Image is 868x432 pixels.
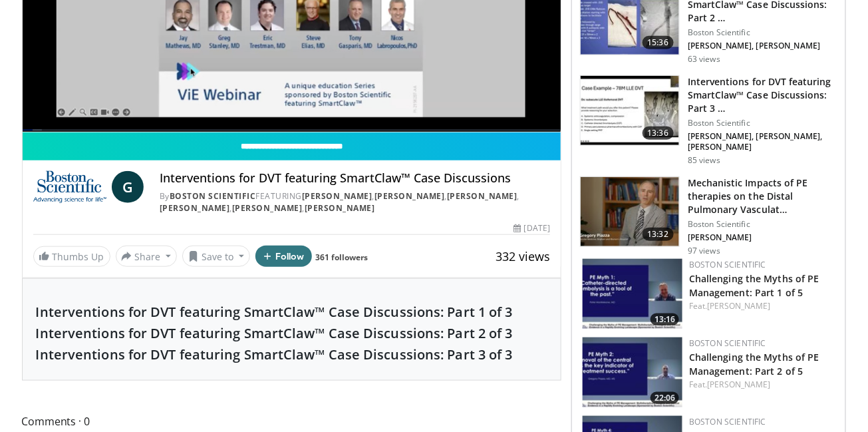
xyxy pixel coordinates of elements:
p: [PERSON_NAME], [PERSON_NAME], [PERSON_NAME] [688,131,837,152]
a: [PERSON_NAME] [374,190,445,202]
img: c7c8053f-07ab-4f92-a446-8a4fb167e281.150x105_q85_crop-smart_upscale.jpg [581,76,679,145]
a: Boston Scientific [689,416,766,427]
div: [DATE] [514,222,550,234]
p: Boston Scientific [688,219,837,230]
p: [PERSON_NAME] [688,232,837,243]
p: Boston Scientific [688,118,837,128]
span: 13:16 [651,314,679,325]
span: Comments 0 [22,413,562,430]
a: Interventions for DVT featuring SmartClaw™ Case Discussions: Part 2 of 3 [36,324,513,342]
p: 63 views [688,54,720,65]
a: Interventions for DVT featuring SmartClaw™ Case Discussions: Part 3 of 3 [36,345,513,363]
a: Challenging the Myths of PE Management: Part 2 of 5 [689,351,819,377]
a: 13:32 Mechanistic Impacts of PE therapies on the Distal Pulmonary Vasculat… Boston Scientific [PE... [580,176,837,256]
a: Thumbs Up [33,246,110,267]
a: 13:36 Interventions for DVT featuring SmartClaw™ Case Discussions: Part 3 … Boston Scientific [PE... [580,75,837,166]
a: 361 followers [315,252,368,263]
a: 22:06 [583,337,682,407]
span: 13:32 [643,228,674,241]
span: 15:36 [643,36,674,49]
img: 4caf57cf-5f7b-481c-8355-26418ca1cbc4.150x105_q85_crop-smart_upscale.jpg [581,177,679,246]
span: 13:36 [643,126,674,140]
img: Boston Scientific [33,171,106,203]
button: Save to [182,246,250,267]
div: Feat. [689,379,835,391]
a: [PERSON_NAME] [708,379,771,390]
div: By FEATURING , , , , , [160,190,550,214]
h3: Interventions for DVT featuring SmartClaw™ Case Discussions: Part 3 … [688,75,837,115]
img: aa34f66b-8fb4-423e-af58-98094d69e140.150x105_q85_crop-smart_upscale.jpg [583,337,682,407]
a: Boston Scientific [689,259,766,270]
a: Boston Scientific [689,337,766,349]
button: Follow [255,246,313,267]
a: G [112,171,144,203]
a: [PERSON_NAME] [160,202,230,214]
div: Feat. [689,300,835,312]
a: Boston Scientific [170,190,256,202]
a: [PERSON_NAME] [302,190,372,202]
span: 332 views [496,248,550,264]
a: Challenging the Myths of PE Management: Part 1 of 5 [689,272,819,299]
a: [PERSON_NAME] [232,202,303,214]
a: 13:16 [583,259,682,329]
p: 97 views [688,246,720,256]
a: [PERSON_NAME] [305,202,375,214]
a: Interventions for DVT featuring SmartClaw™ Case Discussions: Part 1 of 3 [36,303,513,321]
h3: Mechanistic Impacts of PE therapies on the Distal Pulmonary Vasculat… [688,176,837,216]
p: Boston Scientific [688,27,837,38]
a: [PERSON_NAME] [447,190,517,202]
button: Share [116,246,178,267]
img: 098efa87-ceca-4c8a-b8c3-1b83f50c5bf2.150x105_q85_crop-smart_upscale.jpg [583,259,682,329]
h4: Interventions for DVT featuring SmartClaw™ Case Discussions [160,171,550,186]
p: 85 views [688,155,720,166]
p: [PERSON_NAME], [PERSON_NAME] [688,41,837,51]
span: 22:06 [651,392,679,404]
a: [PERSON_NAME] [708,300,771,312]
